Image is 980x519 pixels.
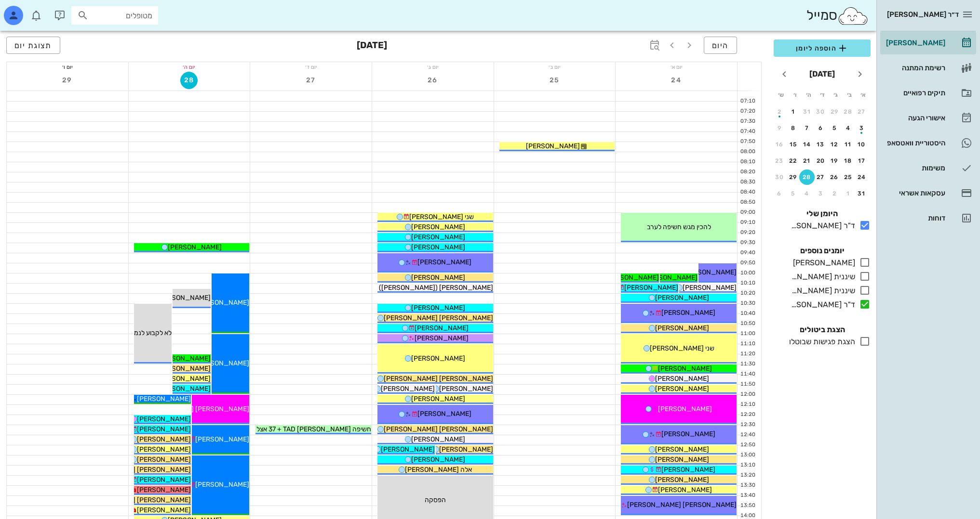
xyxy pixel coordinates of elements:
div: 7 [799,125,815,131]
span: [PERSON_NAME] [411,455,465,464]
div: 10:30 [738,299,757,308]
span: [PERSON_NAME] [137,486,191,494]
span: [PERSON_NAME] [411,354,465,363]
button: 31 [854,186,870,201]
span: [PERSON_NAME] [439,445,493,454]
button: 28 [841,104,856,119]
span: [PERSON_NAME] [PERSON_NAME] [384,314,493,322]
span: [PERSON_NAME] [195,359,249,367]
div: 12:10 [738,401,757,409]
div: 6 [772,190,787,197]
a: דוחות [880,207,976,230]
div: 3 [813,190,829,197]
span: [PERSON_NAME] [195,435,249,443]
div: 08:40 [738,188,757,196]
span: [PERSON_NAME] [411,435,465,443]
div: 13:00 [738,451,757,459]
button: 30 [813,104,829,119]
div: 29 [827,108,842,115]
a: אישורי הגעה [880,106,976,130]
div: 19 [827,157,842,164]
span: [PERSON_NAME] [655,455,709,464]
h4: יומנים נוספים [774,245,871,257]
button: 27 [813,169,829,185]
button: 7 [799,120,815,136]
button: 18 [841,153,856,169]
th: ד׳ [816,87,828,103]
span: תצוגת יום [14,41,52,50]
button: 3 [854,120,870,136]
div: [PERSON_NAME] [884,39,945,47]
div: 28 [799,174,815,181]
span: [PERSON_NAME] [658,364,712,373]
div: 12:00 [738,390,757,399]
div: סמייל [806,5,869,26]
button: 25 [841,169,856,185]
button: 2 [827,186,842,201]
button: 14 [799,137,815,152]
button: 27 [854,104,870,119]
span: [PERSON_NAME] [381,445,435,454]
div: 11 [841,141,856,148]
span: [PERSON_NAME] [624,284,678,292]
button: תצוגת יום [6,37,60,54]
span: [PERSON_NAME] [526,142,580,150]
div: 07:10 [738,97,757,105]
div: 31 [799,108,815,115]
span: [PERSON_NAME] [PERSON_NAME] [81,496,191,504]
div: 5 [827,125,842,131]
a: עסקאות אשראי [880,182,976,205]
span: [PERSON_NAME] [137,425,191,433]
div: 16 [772,141,787,148]
button: היום [704,37,737,54]
div: 08:10 [738,158,757,166]
img: SmileCloud logo [837,6,869,26]
span: [PERSON_NAME] [439,385,493,393]
h3: [DATE] [357,37,387,56]
span: [PERSON_NAME] [415,324,469,332]
button: 10 [854,137,870,152]
div: 07:50 [738,138,757,146]
div: 12:40 [738,431,757,439]
div: 09:40 [738,249,757,257]
button: 29 [786,169,801,185]
button: 29 [827,104,842,119]
div: 10:10 [738,279,757,287]
span: תג [28,8,34,13]
th: ה׳ [802,87,815,103]
button: 26 [827,169,842,185]
span: [PERSON_NAME] ([PERSON_NAME]) [PERSON_NAME] [323,284,493,292]
span: [PERSON_NAME] [137,435,191,443]
div: 13:30 [738,481,757,490]
div: 10:40 [738,310,757,318]
div: יום ג׳ [372,62,494,72]
button: 15 [786,137,801,152]
span: [PERSON_NAME] [157,364,211,373]
span: שני [PERSON_NAME] [650,344,714,352]
div: 30 [813,108,829,115]
button: 30 [772,169,787,185]
div: 11:00 [738,330,757,338]
div: יום ב׳ [494,62,616,72]
div: 25 [841,174,856,181]
div: 11:50 [738,380,757,389]
div: 12:50 [738,441,757,449]
a: תיקים רפואיים [880,81,976,104]
button: 8 [786,120,801,136]
div: 13:50 [738,502,757,510]
button: 6 [772,186,787,201]
button: 31 [799,104,815,119]
button: 29 [59,72,76,89]
button: חודש הבא [776,65,793,83]
div: יום א׳ [616,62,737,72]
div: 08:30 [738,178,757,186]
span: [PERSON_NAME] [381,385,435,393]
th: ש׳ [775,87,787,103]
div: 14 [799,141,815,148]
span: [PERSON_NAME] [683,284,737,292]
div: 24 [854,174,870,181]
div: 10:50 [738,320,757,328]
div: הצגת פגישות שבוטלו [785,336,855,348]
div: 17 [854,157,870,164]
span: להכין מגש חשיפה לערב [647,223,711,231]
